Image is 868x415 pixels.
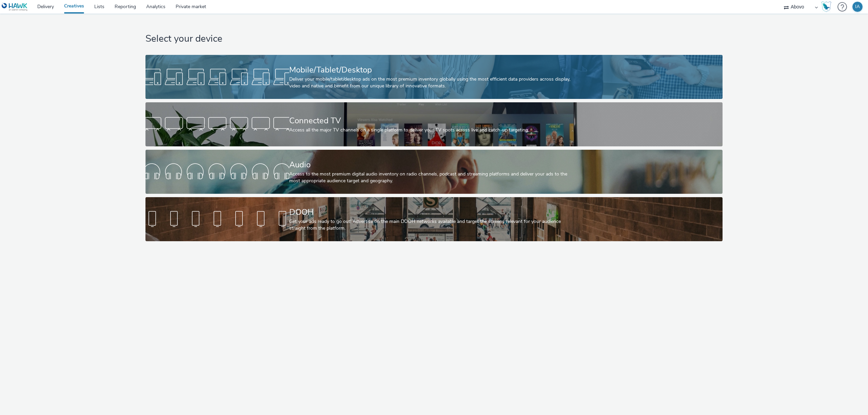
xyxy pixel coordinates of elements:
[289,206,576,218] div: DOOH
[289,218,576,232] div: Get your ads ready to go out! Advertise on the main DOOH networks available and target the screen...
[145,197,723,241] a: DOOHGet your ads ready to go out! Advertise on the main DOOH networks available and target the sc...
[2,3,28,11] img: undefined Logo
[289,115,576,127] div: Connected TV
[145,33,723,45] h1: Select your device
[855,2,860,12] div: IA
[289,127,576,133] div: Access all the major TV channels on a single platform to deliver your TV spots across live and ca...
[289,76,576,90] div: Deliver your mobile/tablet/desktop ads on the most premium inventory globally using the most effi...
[821,1,834,12] a: Hawk Academy
[145,102,723,146] a: Connected TVAccess all the major TV channels on a single platform to deliver your TV spots across...
[821,1,831,12] img: Hawk Academy
[145,150,723,194] a: AudioAccess to the most premium digital audio inventory on radio channels, podcast and streaming ...
[289,64,576,76] div: Mobile/Tablet/Desktop
[145,55,723,99] a: Mobile/Tablet/DesktopDeliver your mobile/tablet/desktop ads on the most premium inventory globall...
[289,171,576,185] div: Access to the most premium digital audio inventory on radio channels, podcast and streaming platf...
[289,159,576,171] div: Audio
